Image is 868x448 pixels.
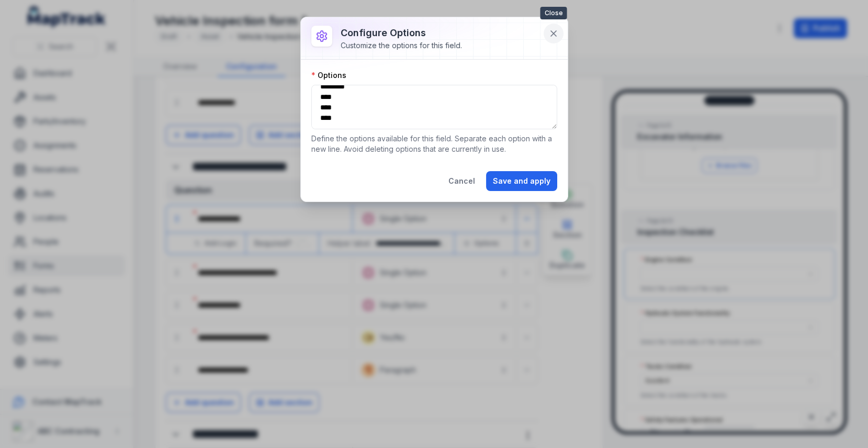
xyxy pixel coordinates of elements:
div: Customize the options for this field. [341,40,462,51]
button: Save and apply [486,171,557,191]
p: Define the options available for this field. Separate each option with a new line. Avoid deleting... [311,133,557,154]
span: Close [540,7,567,19]
button: Cancel [442,171,482,191]
label: Options [311,70,346,81]
h3: Configure options [341,26,462,40]
textarea: :r26r:-form-item-label [311,85,558,129]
